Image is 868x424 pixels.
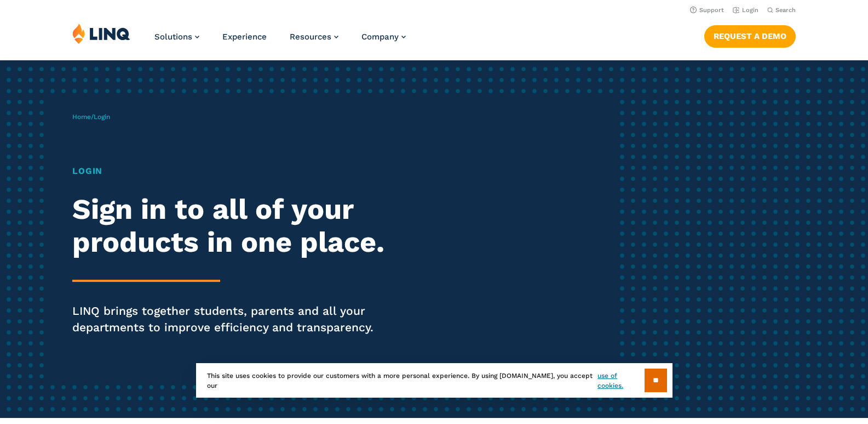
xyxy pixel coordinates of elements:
[290,32,331,42] span: Resources
[94,113,110,121] span: Login
[154,32,199,42] a: Solutions
[775,7,796,14] span: Search
[72,23,130,44] img: LINQ | K‑12 Software
[72,303,407,336] p: LINQ brings together students, parents and all your departments to improve efficiency and transpa...
[72,193,407,259] h2: Sign in to all of your products in one place.
[72,113,91,121] a: Home
[767,6,796,14] button: Open Search Bar
[361,32,406,42] a: Company
[290,32,338,42] a: Resources
[222,32,267,42] a: Experience
[196,363,672,398] div: This site uses cookies to provide our customers with a more personal experience. By using [DOMAIN...
[704,23,796,47] nav: Button Navigation
[72,113,110,121] span: /
[154,32,192,42] span: Solutions
[597,371,644,391] a: use of cookies.
[733,7,758,14] a: Login
[690,7,724,14] a: Support
[704,25,796,47] a: Request a Demo
[72,165,407,178] h1: Login
[154,23,406,59] nav: Primary Navigation
[361,32,399,42] span: Company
